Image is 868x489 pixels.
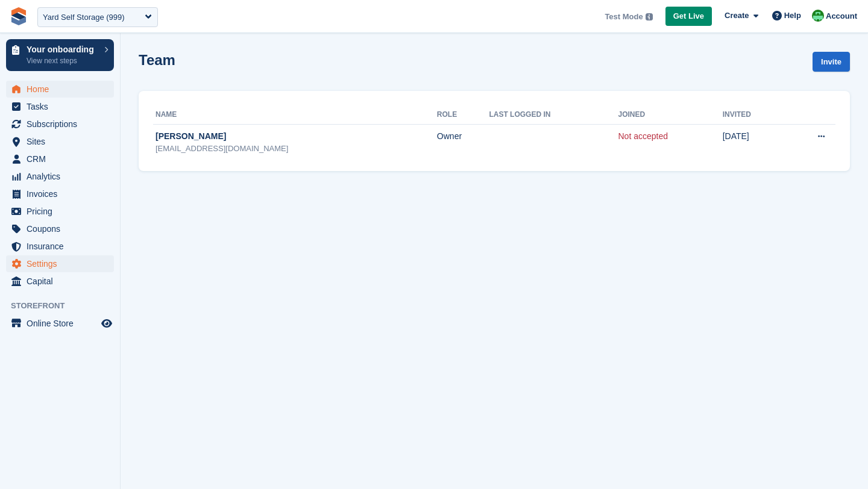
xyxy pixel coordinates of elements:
a: Not accepted [618,131,668,141]
a: Invite [813,52,850,72]
span: Pricing [27,203,99,220]
a: menu [6,203,114,220]
th: Role [437,105,489,125]
p: View next steps [27,55,98,66]
a: menu [6,168,114,185]
a: menu [6,273,114,290]
a: Preview store [99,316,114,331]
h1: Team [139,52,175,68]
a: menu [6,98,114,115]
a: menu [6,315,114,332]
td: Owner [437,124,489,161]
th: Invited [723,105,782,125]
span: Test Mode [605,11,643,23]
span: Storefront [11,300,120,312]
td: [DATE] [723,124,782,161]
a: menu [6,238,114,255]
img: icon-info-grey-7440780725fd019a000dd9b08b2336e03edf1995a4989e88bcd33f0948082b44.svg [646,13,653,20]
span: Capital [27,273,99,290]
a: menu [6,255,114,272]
a: menu [6,133,114,150]
span: Get Live [673,10,704,22]
a: Get Live [665,7,712,26]
span: Analytics [27,168,99,185]
a: menu [6,220,114,237]
img: Laura Carlisle [812,10,824,22]
a: menu [6,116,114,132]
span: Online Store [27,315,99,332]
span: Account [826,10,857,22]
a: menu [6,185,114,202]
span: Sites [27,133,99,150]
a: Your onboarding View next steps [6,39,114,71]
img: stora-icon-8386f47178a22dfd0bd8f6a31ec36ba5ce8667c1dd55bd0f319d3a0aa187defe.svg [10,7,28,25]
span: Invoices [27,185,99,202]
span: Insurance [27,238,99,255]
span: CRM [27,151,99,167]
th: Joined [618,105,723,125]
a: menu [6,81,114,98]
div: [EMAIL_ADDRESS][DOMAIN_NAME] [156,143,437,155]
span: Home [27,81,99,98]
span: Tasks [27,98,99,115]
span: Settings [27,255,99,272]
th: Last logged in [489,105,618,125]
div: Yard Self Storage (999) [43,11,125,23]
span: Create [725,10,749,22]
th: Name [153,105,437,125]
span: Coupons [27,220,99,237]
a: menu [6,151,114,167]
div: [PERSON_NAME] [156,130,437,143]
span: Help [784,10,801,22]
p: Your onboarding [27,45,98,54]
span: Subscriptions [27,116,99,132]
